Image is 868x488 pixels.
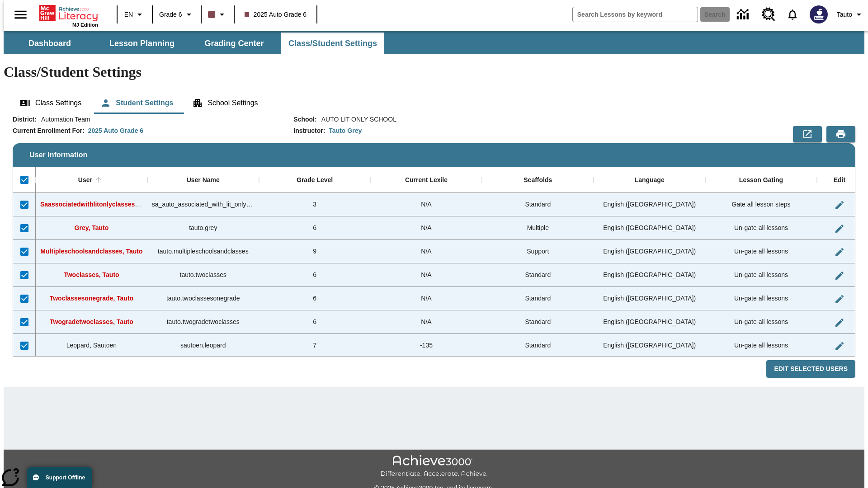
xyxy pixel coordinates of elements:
[830,337,849,355] button: Edit User
[293,116,316,123] h2: School :
[594,287,705,310] div: English (US)
[109,38,175,49] span: Lesson Planning
[7,1,34,28] button: Open side menu
[124,10,133,19] span: EN
[830,220,849,238] button: Edit User
[40,248,142,255] span: Multipleschoolsandclasses, Tauto
[46,474,85,481] span: Support Offline
[27,467,92,488] button: Support Offline
[594,334,705,357] div: English (US)
[147,240,259,263] div: tauto.multipleschoolsandclasses
[78,176,92,184] div: User
[830,290,849,308] button: Edit User
[37,115,90,124] span: Automation Team
[371,287,482,310] div: N/A
[120,6,149,23] button: Language: EN, Select a language
[482,240,594,263] div: Support
[317,115,396,124] span: AUTO LIT ONLY SCHOOL
[75,224,109,231] span: Grey, Tauto
[482,287,594,310] div: Standard
[781,3,804,26] a: Notifications
[635,176,665,184] div: Language
[29,151,87,159] span: User Information
[5,33,95,54] button: Dashboard
[739,176,783,184] div: Lesson Gating
[834,176,845,184] div: Edit
[804,3,833,26] button: Select a new avatar
[159,10,182,19] span: Grade 6
[705,263,817,287] div: Un-gate all lessons
[50,295,133,302] span: Twoclassesonegrade, Tauto
[13,92,89,114] button: Class Settings
[371,310,482,334] div: N/A
[573,7,698,22] input: search field
[371,216,482,240] div: N/A
[259,240,371,263] div: 9
[72,22,98,28] span: NJ Edition
[705,334,817,357] div: Un-gate all lessons
[147,193,259,216] div: sa_auto_associated_with_lit_only_classes
[830,267,849,285] button: Edit User
[88,126,143,135] div: 2025 Auto Grade 6
[259,193,371,216] div: 3
[147,287,259,310] div: tauto.twoclassesonegrade
[189,33,279,54] button: Grading Center
[4,31,864,54] div: SubNavbar
[185,92,265,114] button: School Settings
[731,2,756,27] a: Data Center
[371,240,482,263] div: N/A
[594,240,705,263] div: English (US)
[147,263,259,287] div: tauto.twoclasses
[405,176,448,184] div: Current Lexile
[371,334,482,357] div: -135
[259,334,371,357] div: 7
[371,263,482,287] div: N/A
[380,455,488,478] img: Achieve3000 Differentiate Accelerate Achieve
[756,2,781,27] a: Resource Center, Will open in new tab
[482,263,594,287] div: Standard
[482,334,594,357] div: Standard
[4,33,385,54] div: SubNavbar
[39,3,98,28] div: Home
[64,271,119,278] span: Twoclasses, Tauto
[524,176,552,184] div: Scaffolds
[594,310,705,334] div: English (US)
[204,6,231,23] button: Class color is dark brown. Change class color
[13,127,85,135] h2: Current Enrollment For :
[705,216,817,240] div: Un-gate all lessons
[93,92,180,114] button: Student Settings
[705,240,817,263] div: Un-gate all lessons
[830,196,849,214] button: Edit User
[793,126,822,142] button: Export to CSV
[147,334,259,357] div: sautoen.leopard
[156,6,198,23] button: Grade: Grade 6, Select a grade
[259,310,371,334] div: 6
[4,64,864,80] h1: Class/Student Settings
[288,38,377,49] span: Class/Student Settings
[705,310,817,334] div: Un-gate all lessons
[293,127,325,135] h2: Instructor :
[13,116,37,123] h2: District :
[766,360,855,378] button: Edit Selected Users
[281,33,384,54] button: Class/Student Settings
[830,243,849,261] button: Edit User
[482,310,594,334] div: Standard
[66,342,117,349] span: Leopard, Sautoen
[39,4,98,22] a: Home
[28,38,71,49] span: Dashboard
[810,5,828,23] img: Avatar
[204,38,264,49] span: Grading Center
[259,287,371,310] div: 6
[826,126,855,142] button: Print Preview
[97,33,187,54] button: Lesson Planning
[245,10,307,19] span: 2025 Auto Grade 6
[830,314,849,332] button: Edit User
[329,126,362,135] div: Tauto Grey
[705,193,817,216] div: Gate all lesson steps
[147,310,259,334] div: tauto.twogradetwoclasses
[594,216,705,240] div: English (US)
[13,92,855,114] div: Class/Student Settings
[594,193,705,216] div: English (US)
[833,6,868,23] button: Profile/Settings
[187,176,220,184] div: User Name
